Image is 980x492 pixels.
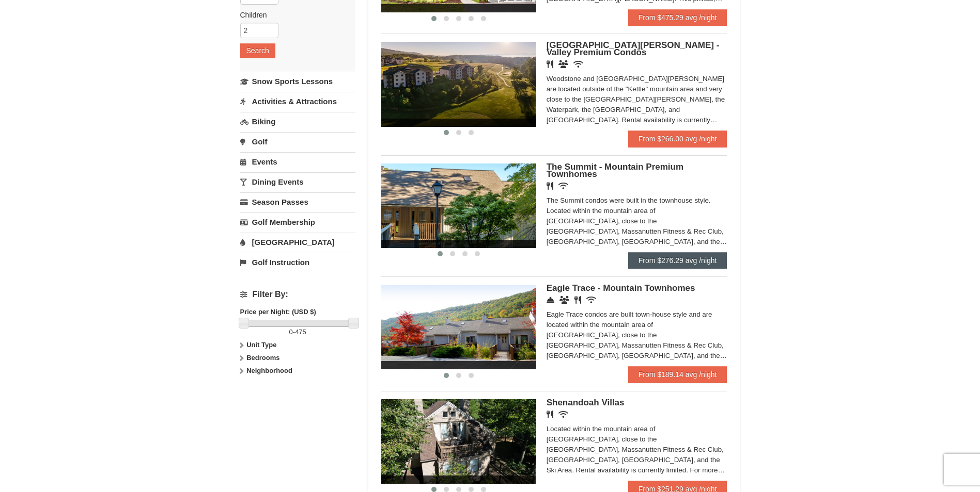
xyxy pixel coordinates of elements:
strong: Bedrooms [246,354,279,362]
span: [GEOGRAPHIC_DATA][PERSON_NAME] - Valley Premium Condos [547,40,720,57]
a: Biking [240,112,355,131]
strong: Unit Type [246,341,276,349]
a: Golf Membership [240,212,355,232]
a: Activities & Attractions [240,92,355,111]
a: Events [240,152,355,171]
a: Season Passes [240,192,355,211]
button: Search [240,43,275,58]
div: Woodstone and [GEOGRAPHIC_DATA][PERSON_NAME] are located outside of the "Kettle" mountain area an... [547,74,727,125]
a: Snow Sports Lessons [240,72,355,91]
i: Restaurant [547,60,553,68]
i: Restaurant [547,182,553,190]
i: Wireless Internet (free) [573,60,583,68]
i: Concierge Desk [547,296,554,304]
strong: Price per Night: (USD $) [240,308,316,316]
a: Dining Events [240,172,355,191]
span: 0 [289,328,293,336]
strong: Neighborhood [246,367,292,374]
a: Golf Instruction [240,253,355,272]
i: Conference Facilities [559,296,569,304]
label: Children [240,10,348,20]
i: Wireless Internet (free) [558,182,568,190]
span: Shenandoah Villas [547,398,625,407]
h4: Filter By: [240,290,355,299]
span: The Summit - Mountain Premium Townhomes [547,162,683,179]
a: From $189.14 avg /night [628,366,727,383]
a: From $276.29 avg /night [628,252,727,269]
div: Eagle Trace condos are built town-house style and are located within the mountain area of [GEOGRA... [547,309,727,361]
i: Wireless Internet (free) [586,296,596,304]
i: Banquet Facilities [558,60,568,68]
div: Located within the mountain area of [GEOGRAPHIC_DATA], close to the [GEOGRAPHIC_DATA], Massanutte... [547,424,727,475]
label: - [240,327,355,337]
i: Wireless Internet (free) [558,411,568,418]
a: From $266.00 avg /night [628,130,727,147]
i: Restaurant [574,296,581,304]
span: 475 [295,328,306,336]
a: Golf [240,132,355,151]
a: [GEOGRAPHIC_DATA] [240,233,355,252]
a: From $475.29 avg /night [628,9,727,26]
i: Restaurant [547,411,553,418]
span: Eagle Trace - Mountain Townhomes [547,283,695,293]
div: The Summit condos were built in the townhouse style. Located within the mountain area of [GEOGRAP... [547,195,727,247]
